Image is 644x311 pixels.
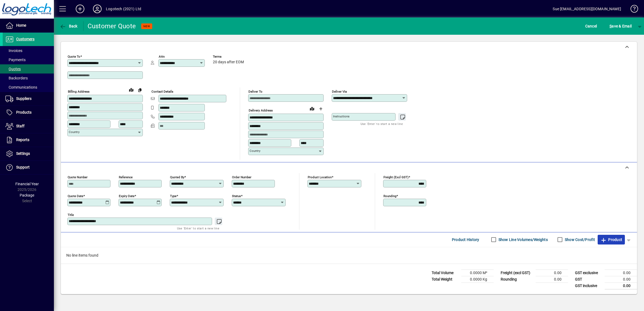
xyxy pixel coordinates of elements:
[136,86,144,94] button: Copy to Delivery address
[536,270,568,276] td: 0.00
[88,22,136,30] div: Customer Quote
[89,4,106,14] button: Profile
[16,124,25,128] span: Staff
[61,247,637,264] div: No line items found
[5,85,37,89] span: Communications
[3,64,54,74] a: Quotes
[383,175,408,179] mat-label: Freight (excl GST)
[170,194,176,198] mat-label: Type
[16,23,26,27] span: Home
[16,110,32,114] span: Products
[15,182,39,186] span: Financial Year
[5,48,22,53] span: Invoices
[68,194,83,198] mat-label: Quote date
[68,55,80,58] mat-label: Quote To
[3,74,54,83] a: Backorders
[119,194,134,198] mat-label: Expiry date
[498,270,536,276] td: Freight (excl GST)
[450,235,482,244] button: Product History
[600,235,622,244] span: Product
[248,90,262,93] mat-label: Deliver To
[68,175,88,179] mat-label: Quote number
[177,225,219,231] mat-hint: Use 'Enter' to start a new line
[143,25,150,28] span: NEW
[333,114,349,118] mat-label: Instructions
[3,46,54,55] a: Invoices
[71,4,89,14] button: Add
[170,175,184,179] mat-label: Quoted by
[605,282,637,289] td: 0.00
[68,213,74,216] mat-label: Title
[308,104,316,113] a: View on map
[461,276,494,282] td: 0.0000 Kg
[498,276,536,282] td: Rounding
[54,21,84,31] app-page-header-button: Back
[5,67,21,71] span: Quotes
[585,22,597,30] span: Cancel
[497,237,548,242] label: Show Line Volumes/Weights
[607,21,634,31] button: Save & Email
[316,104,325,113] button: Choose address
[553,5,621,13] div: Sue [EMAIL_ADDRESS][DOMAIN_NAME]
[598,235,625,244] button: Product
[3,83,54,92] a: Communications
[308,175,332,179] mat-label: Product location
[213,60,244,64] span: 20 days after EOM
[16,37,34,41] span: Customers
[584,21,598,31] button: Cancel
[429,270,461,276] td: Total Volume
[572,270,605,276] td: GST exclusive
[626,1,637,19] a: Knowledge Base
[106,5,141,13] div: Logotech (2021) Ltd
[332,90,347,93] mat-label: Deliver via
[3,55,54,64] a: Payments
[572,282,605,289] td: GST inclusive
[564,237,595,242] label: Show Cost/Profit
[5,58,26,62] span: Payments
[127,85,136,94] a: View on map
[119,175,133,179] mat-label: Reference
[383,194,396,198] mat-label: Rounding
[232,175,251,179] mat-label: Order number
[605,276,637,282] td: 0.00
[16,96,32,101] span: Suppliers
[5,76,28,80] span: Backorders
[58,21,79,31] button: Back
[361,121,403,127] mat-hint: Use 'Enter' to start a new line
[461,270,494,276] td: 0.0000 M³
[452,235,479,244] span: Product History
[16,151,30,156] span: Settings
[159,55,165,58] mat-label: Attn
[60,24,78,28] span: Back
[3,92,54,106] a: Suppliers
[429,276,461,282] td: Total Weight
[16,165,30,169] span: Support
[605,270,637,276] td: 0.00
[213,55,245,58] span: Terms
[3,19,54,32] a: Home
[3,133,54,147] a: Reports
[3,106,54,119] a: Products
[3,147,54,160] a: Settings
[610,24,612,28] span: S
[232,194,241,198] mat-label: Status
[69,130,79,134] mat-label: Country
[3,161,54,174] a: Support
[16,138,29,142] span: Reports
[536,276,568,282] td: 0.00
[20,193,34,197] span: Package
[250,149,260,153] mat-label: Country
[610,22,632,30] span: ave & Email
[572,276,605,282] td: GST
[3,120,54,133] a: Staff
